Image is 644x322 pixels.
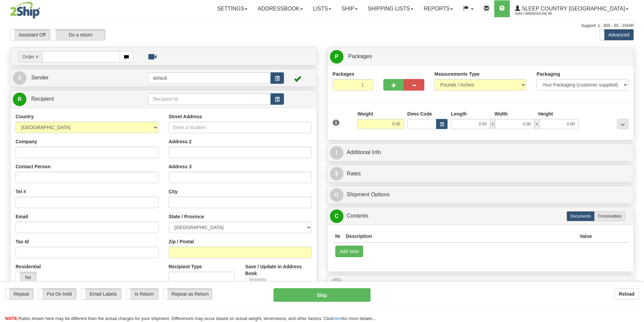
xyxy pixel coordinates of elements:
[619,291,635,297] b: Reload
[16,213,28,220] label: Email
[510,0,634,17] a: Sleep Country [GEOGRAPHIC_DATA] 2044 / Warehouse 98
[333,120,340,126] span: 1
[81,289,121,299] label: Email Labels
[600,29,634,40] label: Advanced
[31,75,49,80] span: Sender
[169,238,194,245] label: Zip / Postal
[169,138,192,145] label: Address 2
[16,263,41,270] label: Residential
[16,138,37,145] label: Company
[330,209,343,223] span: C
[13,93,26,106] span: R
[330,278,343,291] span: R
[169,263,202,270] label: Recipient Type
[5,316,19,321] span: NOTE:
[330,188,631,202] a: OShipment Options
[39,289,76,299] label: Put On hold
[10,23,634,29] div: Support: 1 - 855 - 55 - 2SHIP
[490,119,495,129] span: x
[148,72,271,84] input: Sender Id
[52,29,105,40] label: Do a return
[245,263,311,277] label: Save / Update in Address Book
[335,246,363,257] button: Add New
[333,71,355,77] label: Packages
[330,50,631,64] a: P Packages
[126,289,158,299] label: Is Return
[451,110,467,117] label: Length
[148,93,271,105] input: Recipient Id
[363,0,419,17] a: Shipping lists
[348,53,372,59] span: Packages
[13,71,26,85] span: S
[336,0,362,17] a: Ship
[534,119,539,129] span: x
[330,167,343,180] span: $
[330,146,343,159] span: I
[407,110,432,117] label: Dims Code
[16,238,29,245] label: Tax Id
[515,10,566,17] span: 2044 / Warehouse 98
[16,188,26,195] label: Tel #
[169,122,312,133] input: Enter a location
[330,50,343,64] span: P
[330,146,631,159] a: IAdditional Info
[495,110,508,117] label: Width
[330,209,631,223] a: CContents
[536,71,560,77] label: Packaging
[567,211,595,221] label: Documents
[164,289,212,299] label: Repeat as Return
[577,230,595,243] th: Value
[13,71,148,85] a: S Sender
[169,188,177,195] label: City
[273,288,371,302] button: Ship
[434,71,480,77] label: Measurements Type
[333,230,343,243] th: Nr
[333,316,342,321] a: here
[10,29,50,40] label: Assistant Off
[13,92,134,106] a: R Recipient
[169,113,202,120] label: Street Address
[16,272,36,283] label: No
[617,119,628,129] div: ...
[330,167,631,181] a: $Rates
[10,2,40,19] img: logo2044.jpg
[31,96,54,102] span: Recipient
[5,289,33,299] label: Repeat
[169,163,192,170] label: Address 3
[308,0,336,17] a: Lists
[357,110,373,117] label: Weight
[18,51,42,63] span: Order #
[169,213,204,220] label: State / Province
[330,188,343,202] span: O
[330,277,631,291] a: RReturn Shipment
[343,230,577,243] th: Description
[614,288,639,300] button: Reload
[16,163,50,170] label: Contact Person
[16,113,34,120] label: Country
[594,211,625,221] label: Commodities
[245,279,266,290] label: No
[520,6,625,11] span: Sleep Country [GEOGRAPHIC_DATA]
[538,110,553,117] label: Height
[253,0,308,17] a: Addressbook
[212,0,253,17] a: Settings
[419,0,458,17] a: Reports
[628,126,643,195] iframe: chat widget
